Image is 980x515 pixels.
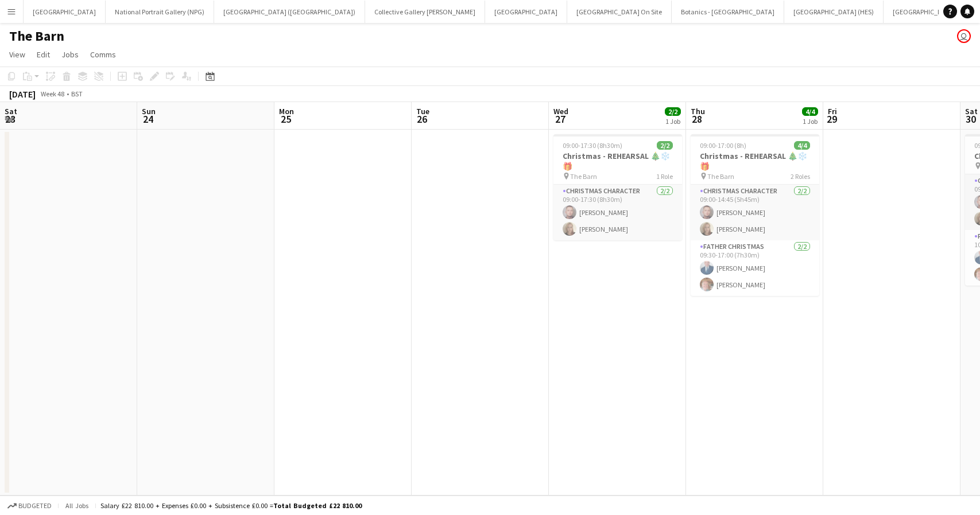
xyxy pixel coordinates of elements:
[826,112,837,126] span: 29
[707,172,734,181] span: The Barn
[691,185,819,240] app-card-role: Christmas Character2/209:00-14:45 (5h45m)[PERSON_NAME][PERSON_NAME]
[9,28,64,45] h1: The Barn
[657,141,673,150] span: 2/2
[802,107,818,116] span: 4/4
[416,106,429,116] span: Tue
[61,49,79,60] span: Jobs
[691,240,819,296] app-card-role: Father Christmas2/209:30-17:00 (7h30m)[PERSON_NAME][PERSON_NAME]
[784,1,884,23] button: [GEOGRAPHIC_DATA] (HES)
[9,49,25,60] span: View
[100,501,362,510] div: Salary £22 810.00 + Expenses £0.00 + Subsistence £0.00 =
[140,112,156,126] span: 24
[803,117,818,126] div: 1 Job
[691,106,705,116] span: Thu
[365,1,485,23] button: Collective Gallery [PERSON_NAME]
[415,112,429,126] span: 26
[553,106,568,116] span: Wed
[5,47,30,62] a: View
[665,117,680,126] div: 1 Job
[106,1,214,23] button: National Portrait Gallery (NPG)
[957,29,971,43] app-user-avatar: Eldina Munatay
[672,1,784,23] button: Botanics - [GEOGRAPHIC_DATA]
[18,502,52,510] span: Budgeted
[5,106,17,116] span: Sat
[3,112,17,126] span: 23
[142,106,156,116] span: Sun
[552,112,568,126] span: 27
[553,151,682,171] h3: Christmas - REHEARSAL 🎄❄️🎁
[32,47,55,62] a: Edit
[273,501,362,510] span: Total Budgeted £22 810.00
[689,112,705,126] span: 28
[794,141,810,150] span: 4/4
[6,500,53,512] button: Budgeted
[563,141,622,150] span: 09:00-17:30 (8h30m)
[656,172,673,181] span: 1 Role
[63,501,91,510] span: All jobs
[24,1,106,23] button: [GEOGRAPHIC_DATA]
[279,106,294,116] span: Mon
[965,106,978,116] span: Sat
[214,1,365,23] button: [GEOGRAPHIC_DATA] ([GEOGRAPHIC_DATA])
[90,49,116,60] span: Comms
[553,185,682,240] app-card-role: Christmas Character2/209:00-17:30 (8h30m)[PERSON_NAME][PERSON_NAME]
[9,88,36,100] div: [DATE]
[277,112,294,126] span: 25
[665,107,681,116] span: 2/2
[57,47,83,62] a: Jobs
[553,134,682,240] app-job-card: 09:00-17:30 (8h30m)2/2Christmas - REHEARSAL 🎄❄️🎁 The Barn1 RoleChristmas Character2/209:00-17:30 ...
[485,1,567,23] button: [GEOGRAPHIC_DATA]
[71,89,83,98] div: BST
[963,112,978,126] span: 30
[570,172,597,181] span: The Barn
[567,1,672,23] button: [GEOGRAPHIC_DATA] On Site
[700,141,746,150] span: 09:00-17:00 (8h)
[38,89,67,98] span: Week 48
[691,134,819,296] app-job-card: 09:00-17:00 (8h)4/4Christmas - REHEARSAL 🎄❄️🎁 The Barn2 RolesChristmas Character2/209:00-14:45 (5...
[86,47,121,62] a: Comms
[691,151,819,171] h3: Christmas - REHEARSAL 🎄❄️🎁
[791,172,810,181] span: 2 Roles
[37,49,50,60] span: Edit
[828,106,837,116] span: Fri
